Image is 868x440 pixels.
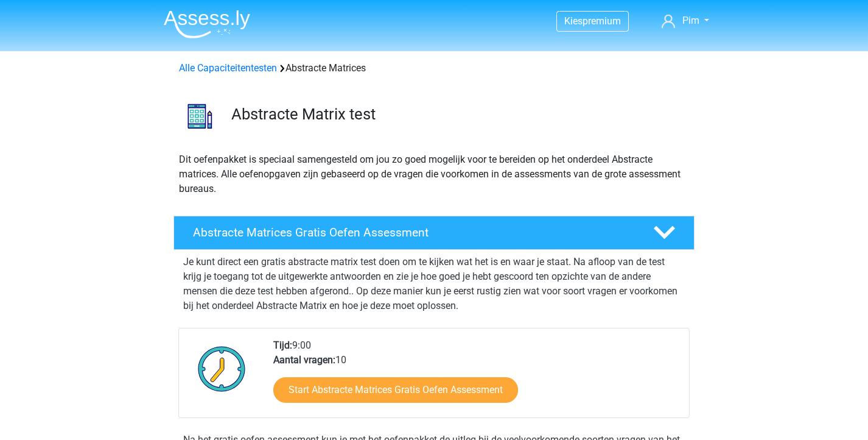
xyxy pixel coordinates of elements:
b: Tijd: [273,339,292,351]
p: Je kunt direct een gratis abstracte matrix test doen om te kijken wat het is en waar je staat. Na... [183,255,685,313]
div: 9:00 10 [264,338,688,417]
img: Klok [191,338,253,399]
b: Aantal vragen: [273,354,335,366]
span: premium [583,15,621,27]
a: Pim [657,13,714,28]
img: Assessly [164,10,250,38]
div: Abstracte Matrices [174,61,694,76]
h4: Abstracte Matrices Gratis Oefen Assessment [193,225,634,240]
span: Kies [564,15,583,27]
p: Dit oefenpakket is speciaal samengesteld om jou zo goed mogelijk voor te bereiden op het onderdee... [179,152,689,196]
img: abstracte matrices [174,90,226,142]
a: Kiespremium [557,13,628,29]
h3: Abstracte Matrix test [231,105,685,124]
a: Start Abstracte Matrices Gratis Oefen Assessment [273,377,518,403]
a: Abstracte Matrices Gratis Oefen Assessment [169,216,699,250]
a: Alle Capaciteitentesten [179,62,277,74]
span: Pim [682,15,699,26]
